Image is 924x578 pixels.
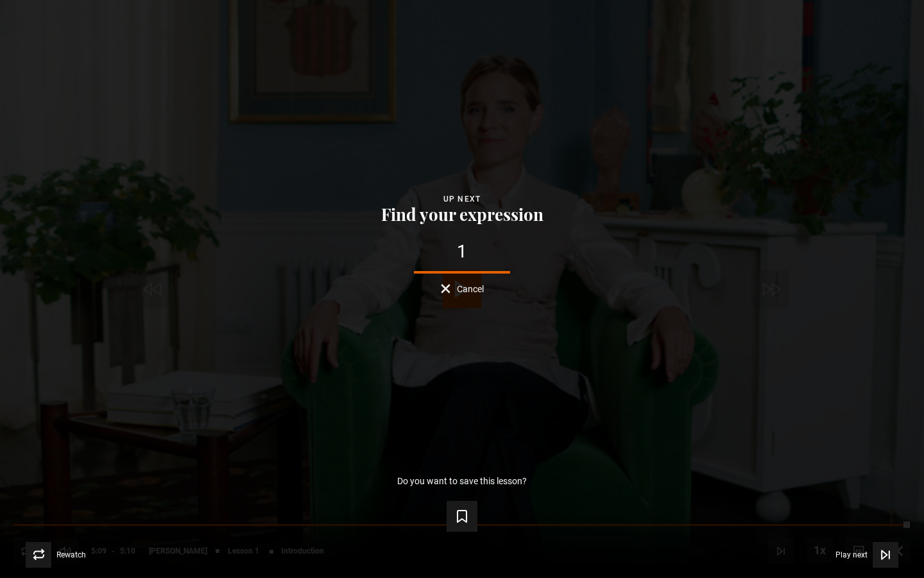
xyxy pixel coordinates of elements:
[457,285,484,293] span: Cancel
[835,551,868,559] span: Play next
[835,542,898,568] button: Play next
[21,193,903,206] div: Up next
[21,243,903,261] div: 1
[26,542,86,568] button: Rewatch
[397,477,527,486] p: Do you want to save this lesson?
[377,206,547,223] button: Find your expression
[441,284,484,293] button: Cancel
[56,551,86,559] span: Rewatch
